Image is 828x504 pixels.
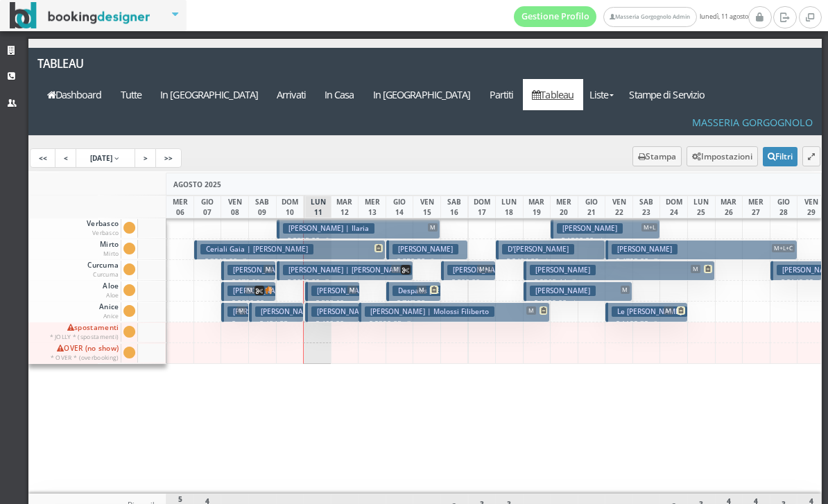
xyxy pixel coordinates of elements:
p: € 240.00 [227,318,244,362]
h3: Ceriali Gaia | [PERSON_NAME] [200,244,313,254]
small: * JOLLY * (spostamenti) [50,333,119,340]
button: [PERSON_NAME] M+L € 1500.00 4 notti [551,219,660,239]
button: Despatis [PERSON_NAME] M € 717.58 2 notti [386,281,441,302]
h3: [PERSON_NAME] [227,306,293,317]
p: € 1500.00 [557,235,656,246]
h3: [PERSON_NAME] [311,286,377,296]
button: [PERSON_NAME] M+L € 500.00 2 notti [441,261,496,281]
span: [DATE] [90,153,112,163]
button: Ceriali Gaia | [PERSON_NAME] € 3213.00 7 notti [194,240,386,260]
a: << [30,148,56,168]
h3: [PERSON_NAME] [393,244,458,254]
a: Liste [583,79,620,110]
div: MER 27 [742,195,770,218]
h3: Le [PERSON_NAME] [612,306,687,317]
span: M+L [477,265,493,273]
p: € 670.00 [227,277,272,298]
span: M [417,286,426,294]
div: VEN 29 [797,195,825,218]
h3: D'[PERSON_NAME] [502,244,574,254]
button: [PERSON_NAME] | [PERSON_NAME] € 484.88 2 notti [249,302,304,322]
img: BookingDesigner.com [10,2,150,29]
small: 7 notti [567,278,590,287]
div: VEN 08 [221,195,249,218]
div: VEN 22 [605,195,633,218]
div: SAB 23 [632,195,661,218]
a: Dashboard [37,79,111,110]
h3: [PERSON_NAME] [612,244,678,254]
p: € 585.60 [311,297,356,319]
div: MER 13 [358,195,386,218]
span: M [691,265,700,273]
p: € 2020.00 [227,297,272,319]
span: M [664,306,673,315]
span: OVER (no show) [49,344,121,363]
p: € 1320.00 [530,297,629,309]
button: [PERSON_NAME] | [PERSON_NAME] M € 670.00 2 notti [221,261,276,281]
p: € 2020.00 [283,277,409,288]
div: SAB 16 [440,195,469,218]
button: [PERSON_NAME] M € 585.60 2 notti [305,281,360,302]
div: DOM 24 [659,195,688,218]
button: [PERSON_NAME] M € 2365.44 7 notti [524,261,715,281]
a: >> [155,148,182,168]
p: € 717.58 [393,297,437,319]
a: Tutte [111,79,151,110]
div: GIO 28 [770,195,798,218]
span: M [391,265,401,273]
a: > [135,148,157,168]
button: [PERSON_NAME] M+L+C € 4725.00 7 notti [605,240,797,260]
div: MER 20 [550,195,578,218]
div: GIO 07 [193,195,222,218]
span: Verbasco [85,219,121,238]
small: Aloe [106,291,119,299]
small: Anice [103,312,119,320]
button: Le [PERSON_NAME] M € 1192.32 3 notti [605,302,687,322]
a: Masseria Gorgognolo Admin [603,7,696,27]
a: Tableau [523,79,583,110]
span: M [621,286,630,294]
p: € 2365.44 [530,277,711,288]
a: In Casa [315,79,363,110]
small: 3 notti [648,320,672,329]
span: AGOSTO 2025 [173,180,221,189]
button: [PERSON_NAME] M € 1320.00 4 notti [524,281,633,302]
span: M [347,286,357,294]
p: € 3213.00 [200,256,381,267]
span: Aloe [101,281,121,300]
span: Curcuma [85,261,121,279]
small: 7 notti [320,278,343,287]
a: Tableau [28,48,172,79]
h3: [PERSON_NAME] | [PERSON_NAME] [283,265,412,275]
span: Mirto [98,240,121,259]
span: lunedì, 11 agosto [514,6,748,27]
small: 3 notti [425,257,449,266]
div: LUN 25 [687,195,716,218]
h3: [PERSON_NAME] [530,286,596,296]
small: Mirto [103,250,119,257]
div: LUN 11 [305,195,331,218]
h4: Masseria Gorgognolo [692,116,813,128]
button: [PERSON_NAME] | [PERSON_NAME] M € 2020.00 7 notti [277,261,413,281]
button: [PERSON_NAME] M € 240.00 [221,302,248,322]
small: 4 notti [594,236,617,245]
h3: [PERSON_NAME] [530,265,596,275]
button: [PERSON_NAME] | [PERSON_NAME] € 460.00 2 notti [305,302,360,322]
h3: [PERSON_NAME] Annunziata [227,286,334,296]
button: Stampa [632,146,682,166]
img: room-undefined.png [264,286,274,295]
span: spostamenti [48,323,121,342]
small: 7 notti [648,257,672,266]
p: € 2390.85 [365,318,546,329]
div: MAR 19 [523,195,551,218]
h3: [PERSON_NAME] | [PERSON_NAME] [255,306,384,317]
h3: [PERSON_NAME] | Ilaria [283,223,374,234]
span: M [264,265,273,273]
a: Gestione Profilo [514,6,597,27]
p: € 484.88 [255,318,300,340]
h3: Despatis [PERSON_NAME] [393,286,490,296]
a: < [55,148,77,168]
small: 7 notti [402,320,425,329]
div: GIO 21 [578,195,606,218]
small: Curcuma [93,270,119,278]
